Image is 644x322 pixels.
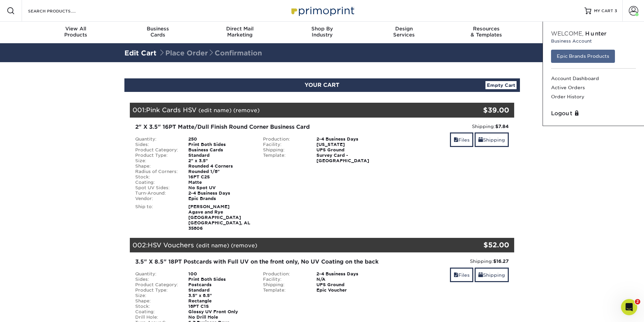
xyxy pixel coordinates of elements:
div: Postcards [183,282,258,288]
div: Marketing [199,26,281,38]
img: Primoprint [288,3,356,18]
div: 2-4 Business Days [311,137,386,142]
iframe: Google Customer Reviews [2,301,57,320]
div: Ship to: [130,204,184,231]
div: Vendor: [130,196,184,201]
div: Quantity: [130,137,184,142]
input: SEARCH PRODUCTS..... [27,7,93,15]
a: View AllProducts [35,22,117,43]
div: Coating: [130,180,184,185]
div: 16PT C2S [183,174,258,180]
div: Facility: [258,142,311,147]
a: Shipping [475,268,509,282]
a: (remove) [231,242,257,249]
strong: [PERSON_NAME] Agave and Rye [GEOGRAPHIC_DATA] [GEOGRAPHIC_DATA], AL 35806 [188,204,250,231]
div: Product Category: [130,282,184,288]
small: Business Account [551,38,636,44]
span: 2 [635,299,640,304]
a: Shipping [475,132,509,147]
div: Template: [258,153,311,164]
div: Shape: [130,298,184,304]
div: $39.00 [450,105,509,115]
strong: $16.27 [493,258,509,264]
div: Coating: [130,309,184,315]
div: Drill Hole: [130,315,184,320]
div: Shape: [130,164,184,169]
a: Empty Cart [485,81,517,89]
span: Place Order Confirmation [159,49,262,57]
span: Resources [445,26,527,32]
div: N/A [311,277,386,282]
div: $52.00 [450,240,509,250]
div: Shipping: [258,147,311,153]
div: Product Type: [130,288,184,293]
span: shipping [478,272,483,278]
div: Size: [130,158,184,164]
span: HSV Vouchers [148,241,194,249]
div: Products [35,26,117,38]
a: BusinessCards [117,22,199,43]
a: Logout [551,109,636,118]
div: Stock: [130,174,184,180]
div: & Templates [445,26,527,38]
div: 18PT C1S [183,304,258,309]
div: Shipping: [391,258,509,265]
div: Template: [258,288,311,293]
span: Welcome, [551,30,583,37]
strong: $7.84 [495,124,509,129]
span: Hunter [585,30,609,37]
div: Spot UV Sides: [130,185,184,191]
div: 2-4 Business Days [183,191,258,196]
div: No Drill Hole [183,315,258,320]
div: 2-4 Business Days [311,271,386,277]
div: Product Category: [130,147,184,153]
a: (edit name) [196,242,229,249]
div: 3.5" X 8.5" 18PT Postcards with Full UV on the front only, No UV Coating on the back [135,258,381,266]
div: Sides: [130,277,184,282]
div: Epic Voucher [311,288,386,293]
div: Business Cards [183,147,258,153]
span: shipping [478,137,483,143]
div: Standard [183,288,258,293]
div: Facility: [258,277,311,282]
span: MY CART [594,8,613,14]
div: 100 [183,271,258,277]
div: Quantity: [130,271,184,277]
iframe: Intercom live chat [621,299,637,315]
div: No Spot UV [183,185,258,191]
div: Epic Brands [183,196,258,201]
div: Production: [258,137,311,142]
div: Stock: [130,304,184,309]
span: files [454,272,458,278]
span: Business [117,26,199,32]
span: View All [35,26,117,32]
div: Shipping: [258,282,311,288]
a: (remove) [233,107,260,114]
div: & Support [527,26,610,38]
div: Sides: [130,142,184,147]
span: YOUR CART [305,82,339,88]
div: Cards [117,26,199,38]
div: Turn-Around: [130,191,184,196]
div: Print Both Sides [183,277,258,282]
a: (edit name) [198,107,232,114]
div: Print Both Sides [183,142,258,147]
span: Direct Mail [199,26,281,32]
span: Shop By [281,26,363,32]
a: Order History [551,92,636,101]
div: Radius of Corners: [130,169,184,174]
div: Rounded 4 Corners [183,164,258,169]
div: Production: [258,271,311,277]
div: Standard [183,153,258,158]
a: Active Orders [551,83,636,92]
div: 2" X 3.5" 16PT Matte/Dull Finish Round Corner Business Card [135,123,381,131]
div: Shipping: [391,123,509,130]
a: Direct MailMarketing [199,22,281,43]
a: Account Dashboard [551,74,636,83]
a: Shop ByIndustry [281,22,363,43]
div: Rounded 1/8" [183,169,258,174]
div: 250 [183,137,258,142]
div: UPS Ground [311,282,386,288]
span: Contact [527,26,610,32]
a: Edit Cart [124,49,157,57]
